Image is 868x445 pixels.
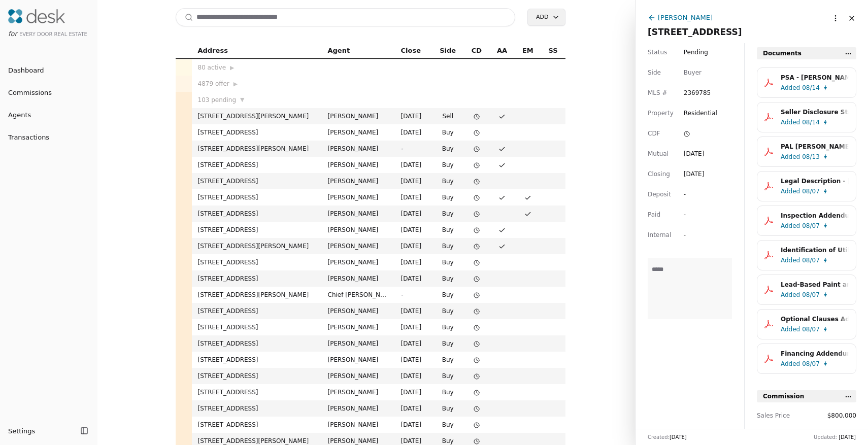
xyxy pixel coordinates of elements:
span: EM [522,45,533,56]
td: [DATE] [395,384,432,400]
td: [STREET_ADDRESS] [192,384,322,400]
button: Lead-Based Paint and Hazards Disclosure - [STREET_ADDRESS]pdfAdded08/07 [757,275,856,305]
span: 08/07 [802,324,820,334]
td: [PERSON_NAME] [322,417,395,433]
button: Financing Addendum - [STREET_ADDRESS]pdfAdded08/07 [757,344,856,374]
div: Seller Disclosure Statement-Improved Property - [STREET_ADDRESS]pdf [781,107,849,117]
div: Lead-Based Paint and Hazards Disclosure - [STREET_ADDRESS]pdf [781,280,849,290]
span: Commission [763,391,804,401]
td: [PERSON_NAME] [322,303,395,319]
span: ▶ [233,80,238,89]
span: $800,000 [827,410,856,421]
td: [STREET_ADDRESS] [192,303,322,319]
td: [DATE] [395,352,432,368]
button: Optional Clauses Addendum - [STREET_ADDRESS]pdfAdded08/07 [757,309,856,339]
td: [PERSON_NAME] [322,108,395,124]
td: [PERSON_NAME] [322,270,395,287]
td: [DATE] [395,400,432,417]
span: [STREET_ADDRESS] [648,27,742,37]
td: [DATE] [395,222,432,238]
span: Side [440,45,456,56]
span: 08/14 [802,117,820,127]
span: Added [781,117,800,127]
td: [PERSON_NAME] [322,124,395,141]
span: Added [781,290,800,300]
button: Seller Disclosure Statement-Improved Property - [STREET_ADDRESS]pdfAdded08/14 [757,102,856,132]
div: PAL [PERSON_NAME] .PDF.pdf [781,142,849,152]
span: 08/13 [802,152,820,162]
div: Optional Clauses Addendum - [STREET_ADDRESS]pdf [781,314,849,324]
td: [DATE] [395,303,432,319]
span: [DATE] [839,434,856,440]
div: Financing Addendum - [STREET_ADDRESS]pdf [781,349,849,359]
span: for [8,30,17,38]
button: Legal Description - [STREET_ADDRESS]pdfAdded08/07 [757,171,856,201]
td: Buy [432,287,464,303]
td: [STREET_ADDRESS][PERSON_NAME] [192,141,322,157]
span: 08/07 [802,186,820,196]
span: Added [781,359,800,369]
span: Residential [684,108,717,118]
td: Buy [432,270,464,287]
td: [PERSON_NAME] [322,400,395,417]
span: Added [781,324,800,334]
span: 08/07 [802,290,820,300]
span: ▶ [230,63,234,73]
span: Added [781,221,800,231]
span: AA [497,45,507,56]
td: [DATE] [395,254,432,270]
td: [STREET_ADDRESS][PERSON_NAME] [192,238,322,254]
td: Buy [432,335,464,352]
td: [STREET_ADDRESS] [192,173,322,189]
td: Buy [432,368,464,384]
td: [STREET_ADDRESS] [192,189,322,206]
div: PSA - [PERSON_NAME] - [DATE].pdf [781,73,849,83]
td: [DATE] [395,173,432,189]
td: [DATE] [395,157,432,173]
button: Add [527,9,565,26]
td: Buy [432,319,464,335]
span: CDF [648,128,660,139]
td: Chief [PERSON_NAME] [322,287,395,303]
button: Settings [4,423,77,439]
td: Buy [432,238,464,254]
td: [STREET_ADDRESS] [192,335,322,352]
td: Buy [432,157,464,173]
td: [STREET_ADDRESS][PERSON_NAME] [192,287,322,303]
td: [STREET_ADDRESS] [192,368,322,384]
td: [STREET_ADDRESS] [192,124,322,141]
span: Added [781,255,800,265]
td: Buy [432,222,464,238]
span: Added [781,152,800,162]
td: [STREET_ADDRESS] [192,352,322,368]
button: PAL [PERSON_NAME] .PDF.pdfAdded08/13 [757,136,856,167]
td: [PERSON_NAME] [322,173,395,189]
span: ▼ [240,95,244,105]
span: 08/14 [802,83,820,93]
span: Paid [648,210,660,220]
td: [PERSON_NAME] [322,222,395,238]
div: 80 active [198,62,316,73]
div: Inspection Addendum - [STREET_ADDRESS]pdf [781,211,849,221]
td: [STREET_ADDRESS] [192,270,322,287]
div: - [684,189,702,199]
div: [DATE] [684,169,705,179]
td: [STREET_ADDRESS] [192,206,322,222]
span: Internal [648,230,671,240]
td: [STREET_ADDRESS] [192,254,322,270]
span: Property [648,108,674,118]
span: Pending [684,47,708,57]
span: 2369785 [684,88,711,98]
div: [PERSON_NAME] [658,12,713,23]
td: Buy [432,303,464,319]
td: Buy [432,173,464,189]
td: [DATE] [395,206,432,222]
td: [DATE] [395,417,432,433]
button: Identification of Utilities Addendum - [STREET_ADDRESS]pdfAdded08/07 [757,240,856,270]
div: 4879 offer [198,79,316,89]
span: CD [472,45,482,56]
td: [DATE] [395,319,432,335]
td: Buy [432,206,464,222]
span: Settings [8,426,35,436]
td: [STREET_ADDRESS] [192,222,322,238]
